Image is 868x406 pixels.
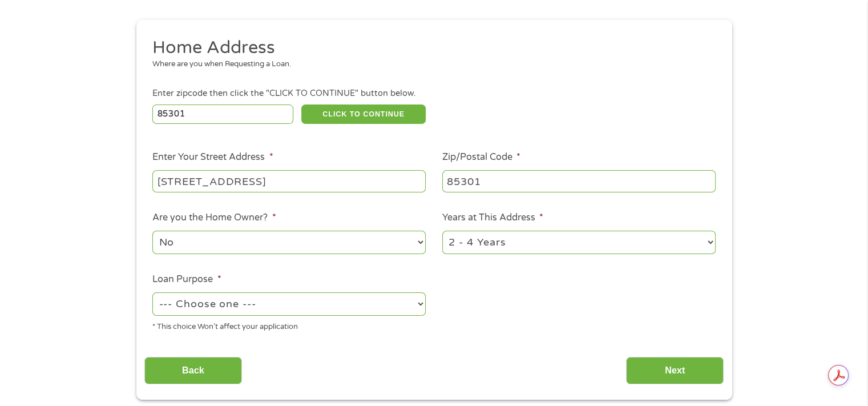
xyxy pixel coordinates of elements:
input: Enter Zipcode (e.g 01510) [152,104,293,124]
label: Years at This Address [442,212,543,224]
label: Are you the Home Owner? [152,212,276,224]
input: Back [144,357,242,385]
div: Where are you when Requesting a Loan. [152,59,707,70]
label: Zip/Postal Code [442,151,520,163]
h2: Home Address [152,37,707,59]
label: Loan Purpose [152,274,221,286]
div: Enter zipcode then click the "CLICK TO CONTINUE" button below. [152,87,715,100]
label: Enter Your Street Address [152,151,273,163]
button: CLICK TO CONTINUE [301,104,426,124]
input: Next [626,357,724,385]
div: * This choice Won’t affect your application [152,317,426,333]
input: 1 Main Street [152,170,426,192]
